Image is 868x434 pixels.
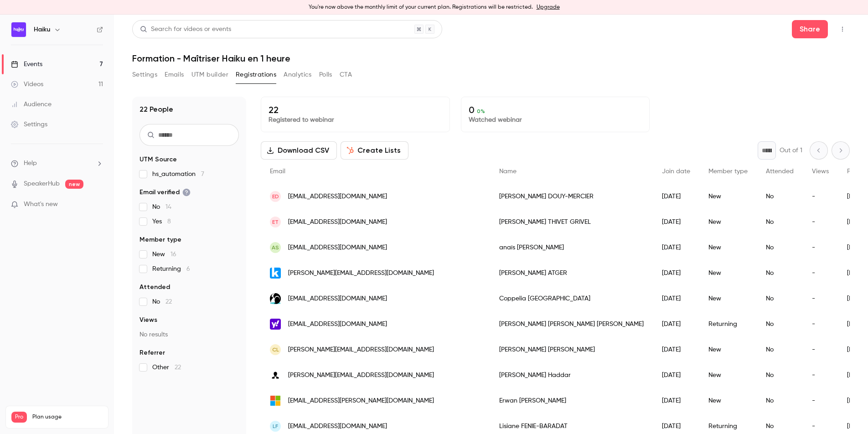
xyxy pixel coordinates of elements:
[653,286,699,311] div: [DATE]
[270,268,281,279] img: ik.me
[269,115,442,124] p: Registered to webinar
[24,159,37,168] span: Help
[490,286,653,311] div: Coppelia [GEOGRAPHIC_DATA]
[288,371,434,380] span: [PERSON_NAME][EMAIL_ADDRESS][DOMAIN_NAME]
[272,218,279,226] span: ET
[653,311,699,337] div: [DATE]
[757,362,803,388] div: No
[757,388,803,413] div: No
[288,192,387,201] span: [EMAIL_ADDRESS][DOMAIN_NAME]
[34,25,50,34] h6: Haiku
[24,179,60,189] a: SpeakerHub
[139,155,239,372] section: facet-groups
[152,297,172,306] span: No
[803,286,838,311] div: -
[288,294,387,304] span: [EMAIL_ADDRESS][DOMAIN_NAME]
[757,235,803,260] div: No
[65,180,83,189] span: new
[165,67,184,82] button: Emails
[92,201,103,209] iframe: Noticeable Trigger
[699,388,757,413] div: New
[653,184,699,209] div: [DATE]
[490,337,653,362] div: [PERSON_NAME] [PERSON_NAME]
[139,155,177,164] span: UTM Source
[270,319,281,330] img: yahoo.fr
[11,60,42,69] div: Events
[757,337,803,362] div: No
[261,141,337,160] button: Download CSV
[152,170,204,179] span: hs_automation
[11,412,27,423] span: Pro
[201,171,204,177] span: 7
[469,104,642,115] p: 0
[803,260,838,286] div: -
[152,217,171,226] span: Yes
[288,269,434,278] span: [PERSON_NAME][EMAIL_ADDRESS][DOMAIN_NAME]
[812,168,829,175] span: Views
[186,266,190,272] span: 6
[340,67,352,82] button: CTA
[653,362,699,388] div: [DATE]
[165,299,172,305] span: 22
[11,80,43,89] div: Videos
[140,25,231,34] div: Search for videos or events
[653,337,699,362] div: [DATE]
[170,251,176,258] span: 16
[490,388,653,413] div: Erwan [PERSON_NAME]
[236,67,276,82] button: Registrations
[175,364,181,371] span: 22
[139,188,191,197] span: Email verified
[662,168,690,175] span: Join date
[803,184,838,209] div: -
[341,141,408,160] button: Create Lists
[490,235,653,260] div: anaïs [PERSON_NAME]
[288,217,387,227] span: [EMAIL_ADDRESS][DOMAIN_NAME]
[477,108,485,114] span: 0 %
[708,168,748,175] span: Member type
[699,311,757,337] div: Returning
[499,168,517,175] span: Name
[139,315,157,325] span: Views
[165,204,171,210] span: 14
[11,159,103,168] li: help-dropdown-opener
[699,337,757,362] div: New
[11,100,52,109] div: Audience
[757,209,803,235] div: No
[757,286,803,311] div: No
[537,4,560,11] a: Upgrade
[803,362,838,388] div: -
[319,67,332,82] button: Polls
[653,235,699,260] div: [DATE]
[139,283,170,292] span: Attended
[288,396,434,406] span: [EMAIL_ADDRESS][PERSON_NAME][DOMAIN_NAME]
[490,311,653,337] div: [PERSON_NAME] [PERSON_NAME] [PERSON_NAME]
[167,218,171,225] span: 8
[780,146,802,155] p: Out of 1
[24,200,58,209] span: What's new
[272,243,279,252] span: aS
[270,168,285,175] span: Email
[699,362,757,388] div: New
[288,345,434,355] span: [PERSON_NAME][EMAIL_ADDRESS][DOMAIN_NAME]
[152,202,171,212] span: No
[490,184,653,209] div: [PERSON_NAME] DOUY-MERCIER
[11,120,47,129] div: Settings
[272,192,279,201] span: ED
[284,67,312,82] button: Analytics
[288,320,387,329] span: [EMAIL_ADDRESS][DOMAIN_NAME]
[139,104,173,115] h1: 22 People
[653,209,699,235] div: [DATE]
[288,243,387,253] span: [EMAIL_ADDRESS][DOMAIN_NAME]
[757,311,803,337] div: No
[269,104,442,115] p: 22
[152,264,190,274] span: Returning
[490,362,653,388] div: [PERSON_NAME] Haddar
[191,67,228,82] button: UTM builder
[139,235,181,244] span: Member type
[757,260,803,286] div: No
[653,260,699,286] div: [DATE]
[803,311,838,337] div: -
[152,363,181,372] span: Other
[490,260,653,286] div: [PERSON_NAME] ATGER
[272,346,279,354] span: cl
